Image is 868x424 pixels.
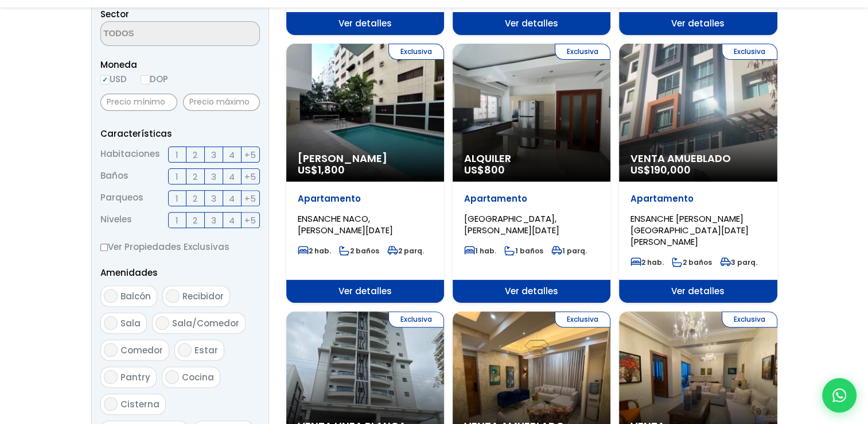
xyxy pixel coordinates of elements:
span: 4 [229,148,235,162]
a: Exclusiva Venta Amueblado US$190,000 Apartamento ENSANCHE [PERSON_NAME][GEOGRAPHIC_DATA][DATE][PE... [619,44,777,303]
span: Ver detalles [453,12,610,35]
span: 3 [211,213,216,228]
span: +5 [244,191,256,206]
span: 4 [229,213,235,228]
span: Exclusiva [722,311,777,327]
span: Alquiler [464,153,599,164]
span: Baños [100,168,129,184]
span: 2 parq. [387,246,424,256]
span: US$ [298,163,345,177]
span: Niveles [100,212,132,228]
input: Precio mínimo [100,94,177,111]
span: Ver detalles [453,280,610,303]
span: 800 [484,163,505,177]
span: Estar [194,344,218,356]
span: 1 [176,148,178,162]
span: Exclusiva [722,44,777,60]
span: 3 parq. [720,257,757,267]
p: Amenidades [100,265,260,280]
span: Venta Amueblado [630,153,765,164]
input: Sala/Comedor [155,316,169,330]
input: Pantry [104,370,118,384]
span: 4 [229,191,235,206]
span: 2 baños [339,246,379,256]
p: Apartamento [298,193,433,205]
p: Características [100,126,260,141]
p: Apartamento [630,193,765,205]
span: Exclusiva [388,44,444,60]
span: 4 [229,169,235,184]
span: 2 [193,148,197,162]
span: 2 [193,213,197,228]
span: US$ [464,163,505,177]
span: US$ [630,163,691,177]
span: Parqueos [100,190,143,206]
span: 1,800 [318,163,345,177]
input: Sala [104,316,118,330]
span: 190,000 [651,163,691,177]
label: Ver Propiedades Exclusivas [100,240,260,254]
span: 1 [176,169,178,184]
span: Sector [100,8,129,20]
textarea: Search [101,22,212,47]
span: Pantry [120,371,150,383]
span: Cocina [182,371,214,383]
span: 2 [193,169,197,184]
span: 3 [211,191,216,206]
span: Ver detalles [286,12,444,35]
a: Exclusiva [PERSON_NAME] US$1,800 Apartamento ENSANCHE NACO, [PERSON_NAME][DATE] 2 hab. 2 baños 2 ... [286,44,444,303]
span: 1 hab. [464,246,496,256]
span: Exclusiva [388,311,444,327]
input: Comedor [104,343,118,357]
input: USD [100,75,110,84]
span: 3 [211,169,216,184]
span: Recibidor [182,290,224,302]
span: 1 [176,191,178,206]
span: 1 baños [504,246,543,256]
span: Sala [120,317,141,329]
input: Ver Propiedades Exclusivas [100,244,108,251]
input: Cocina [165,370,179,384]
label: DOP [141,72,168,86]
span: +5 [244,169,256,184]
input: Precio máximo [183,94,260,111]
span: Cisterna [120,398,159,410]
span: ENSANCHE [PERSON_NAME][GEOGRAPHIC_DATA][DATE][PERSON_NAME] [630,213,749,248]
span: [GEOGRAPHIC_DATA], [PERSON_NAME][DATE] [464,213,559,236]
span: Ver detalles [619,280,777,303]
span: 2 hab. [630,257,664,267]
input: DOP [141,75,150,84]
span: Sala/Comedor [172,317,239,329]
span: Moneda [100,57,260,72]
input: Balcón [104,289,118,303]
span: 1 parq. [551,246,587,256]
span: Exclusiva [555,44,610,60]
span: 1 [176,213,178,228]
span: 3 [211,148,216,162]
span: +5 [244,213,256,228]
p: Apartamento [464,193,599,205]
input: Estar [178,343,192,357]
span: Ver detalles [619,12,777,35]
span: Ver detalles [286,280,444,303]
span: 2 [193,191,197,206]
span: Balcón [120,290,151,302]
a: Exclusiva Alquiler US$800 Apartamento [GEOGRAPHIC_DATA], [PERSON_NAME][DATE] 1 hab. 1 baños 1 par... [453,44,610,303]
span: Exclusiva [555,311,610,327]
span: Habitaciones [100,147,160,163]
span: +5 [244,148,256,162]
span: [PERSON_NAME] [298,153,433,164]
span: 2 baños [672,257,712,267]
span: Comedor [120,344,163,356]
label: USD [100,72,127,86]
span: ENSANCHE NACO, [PERSON_NAME][DATE] [298,213,393,236]
input: Recibidor [166,289,180,303]
input: Cisterna [104,397,118,411]
span: 2 hab. [298,246,331,256]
